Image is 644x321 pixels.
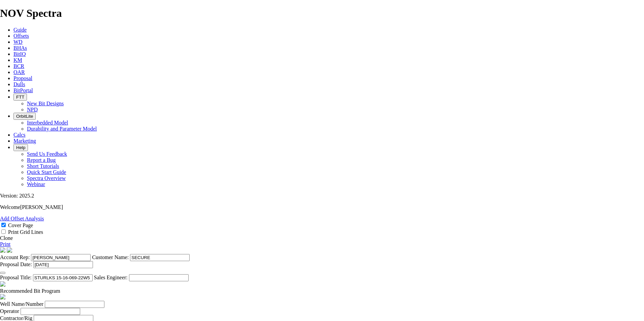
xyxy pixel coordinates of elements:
[13,69,25,75] a: OAR
[13,33,29,39] a: Offsets
[13,45,27,51] a: BHAs
[13,113,36,120] button: OrbitLite
[7,247,12,253] img: cover-graphic.e5199e77.png
[13,138,36,144] a: Marketing
[16,95,24,100] span: FTT
[13,75,32,81] a: Proposal
[13,144,28,151] button: Help
[13,39,23,45] a: WD
[13,81,25,87] a: Dulls
[92,254,129,260] label: Customer Name:
[13,57,22,63] a: KM
[94,275,128,280] label: Sales Engineer:
[16,114,33,119] span: OrbitLite
[13,132,26,138] a: Calcs
[27,126,97,132] a: Durability and Parameter Model
[27,107,38,112] a: NPD
[8,229,43,235] label: Print Grid Lines
[27,181,45,187] a: Webinar
[27,101,64,106] a: New Bit Designs
[8,222,33,228] label: Cover Page
[16,145,25,150] span: Help
[20,204,63,210] span: [PERSON_NAME]
[13,94,27,101] button: FTT
[13,87,33,93] a: BitPortal
[13,63,24,69] a: BCR
[27,163,59,169] a: Short Tutorials
[27,120,68,126] a: Interbedded Model
[27,157,56,163] a: Report a Bug
[27,175,66,181] a: Spectra Overview
[13,27,27,33] a: Guide
[27,151,67,157] a: Send Us Feedback
[27,169,66,175] a: Quick Start Guide
[13,51,26,57] a: BitIQ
